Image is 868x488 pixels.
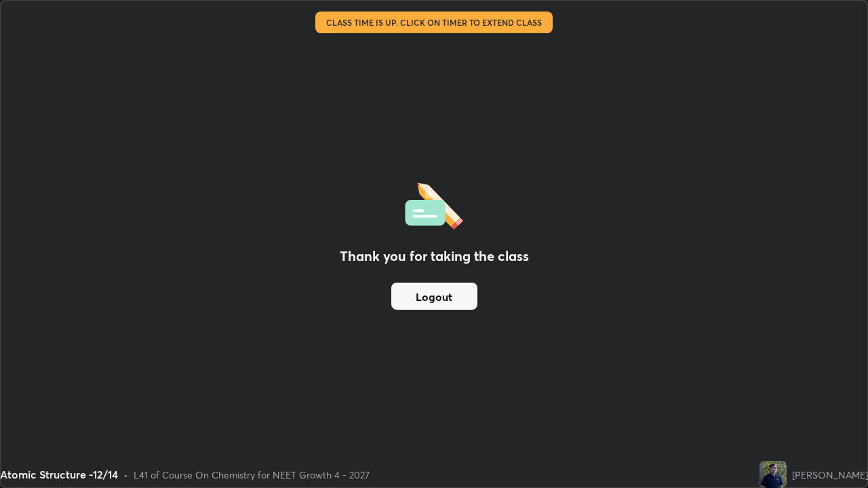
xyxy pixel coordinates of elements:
[134,468,370,482] div: L41 of Course On Chemistry for NEET Growth 4 - 2027
[340,246,529,266] h2: Thank you for taking the class
[391,283,477,310] button: Logout
[759,461,787,488] img: 924660acbe704701a98f0fe2bdf2502a.jpg
[123,468,128,482] div: •
[792,468,868,482] div: [PERSON_NAME]
[405,178,463,230] img: offlineFeedback.1438e8b3.svg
